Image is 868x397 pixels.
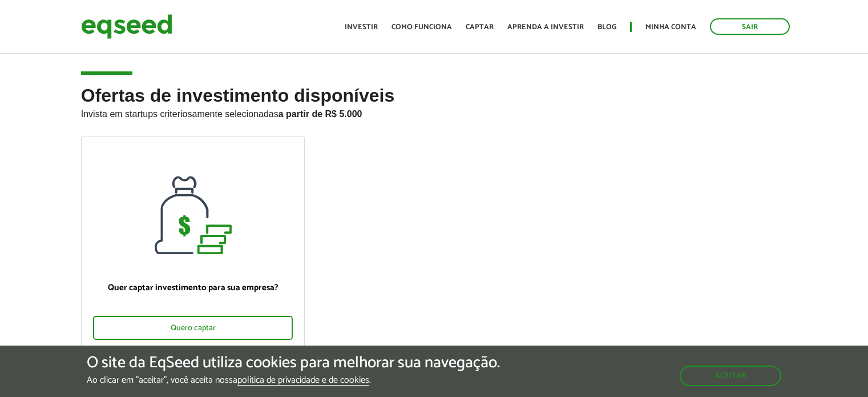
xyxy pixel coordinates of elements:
a: Sair [710,18,790,35]
img: EqSeed [81,11,172,42]
a: Blog [597,23,616,31]
a: Minha conta [645,23,696,31]
button: Aceitar [680,366,781,386]
a: Captar [466,23,494,31]
p: Quer captar investimento para sua empresa? [93,283,293,293]
p: Invista em startups criteriosamente selecionadas [81,106,788,119]
a: Aprenda a investir [507,23,584,31]
strong: a partir de R$ 5.000 [278,109,362,119]
div: Quero captar [93,316,293,340]
a: Quer captar investimento para sua empresa? Quero captar [81,137,305,349]
h2: Ofertas de investimento disponíveis [81,86,788,137]
a: Como funciona [391,23,452,31]
a: Investir [345,23,378,31]
p: Ao clicar em "aceitar", você aceita nossa . [87,375,500,386]
h5: O site da EqSeed utiliza cookies para melhorar sua navegação. [87,354,500,372]
a: política de privacidade e de cookies [237,376,369,386]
